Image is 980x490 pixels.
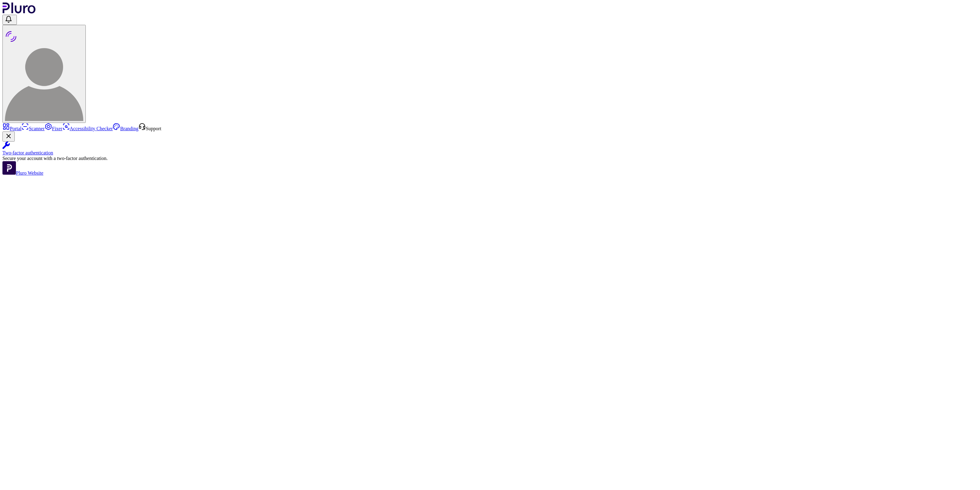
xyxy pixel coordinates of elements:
[62,126,113,131] a: Accessibility Checker
[2,9,36,14] a: Logo
[2,170,43,176] a: Open Pluro Website
[45,126,62,131] a: Fixer
[21,126,45,131] a: Scanner
[2,126,21,131] a: Portal
[2,156,978,161] div: Secure your account with a two-factor authentication.
[2,131,15,142] button: Close Two-factor authentication notification
[2,142,978,156] a: Two-factor authentication
[113,126,138,131] a: Branding
[2,15,17,25] button: Open notifications, you have 2 new notifications
[138,126,161,131] a: Open Support screen
[5,43,83,121] img: Eran Shatzman
[2,25,86,123] button: Eran Shatzman
[2,150,978,156] div: Two-factor authentication
[2,123,978,176] aside: Sidebar menu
